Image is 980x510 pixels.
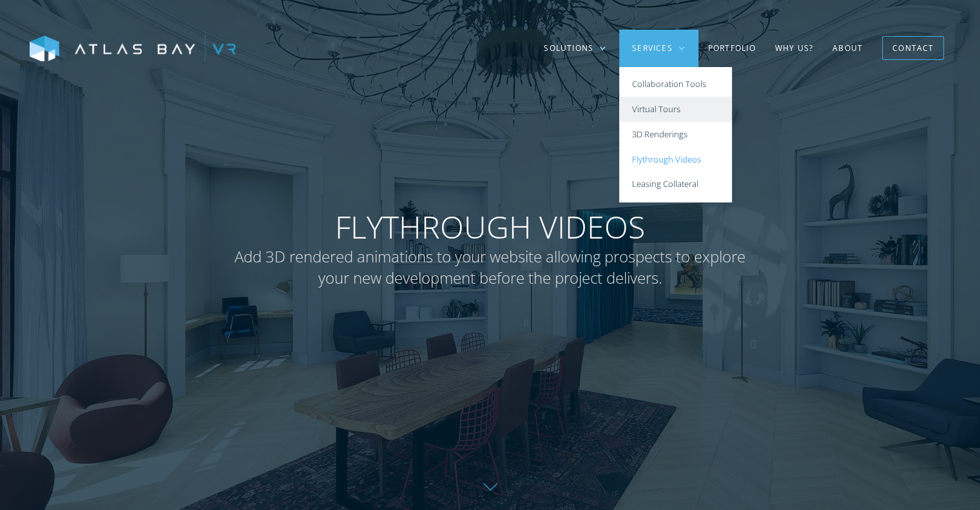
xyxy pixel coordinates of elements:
nav: Services [619,67,732,202]
div: Solutions [544,43,593,54]
div: Contact [892,38,934,58]
a: Contact [882,36,944,60]
img: Down further on page [483,483,497,491]
h1: Flythrough Videos [233,208,748,289]
a: About [823,30,872,67]
a: Flythrough Videos [619,147,732,172]
a: Collaboration Tools [619,72,732,97]
div: Services [619,30,698,67]
a: Virtual Tours [619,97,732,122]
div: Services [632,43,673,54]
a: Why US? [765,30,823,67]
a: Portfolio [698,30,765,67]
div: Solutions [531,30,619,67]
span: Add 3D rendered animations to your website allowing prospects to explore your new development bef... [233,246,748,289]
a: 3D Renderings [619,122,732,147]
img: Atlas Bay VR Logo [30,35,236,63]
a: Leasing Collateral [619,172,732,197]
